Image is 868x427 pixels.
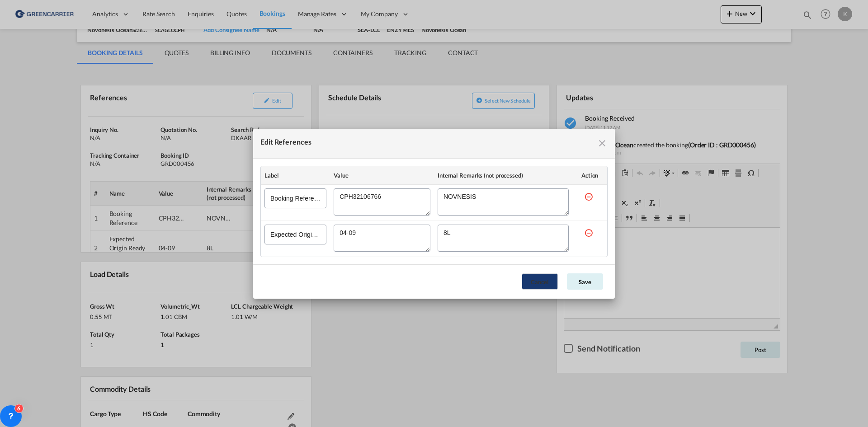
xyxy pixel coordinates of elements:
[264,225,326,244] input: Expected Origin Ready Date
[9,9,207,19] body: Editor, editor6
[253,129,615,299] md-dialog: Edit References
[434,166,572,185] th: Internal Remarks (not processed)
[597,138,608,149] md-icon: icon-close fg-AAA8AD cursor
[260,136,311,151] div: Edit References
[572,166,607,185] th: Action
[584,192,593,201] md-icon: icon-minus-circle-outline red-400-fg s20 cursor mr-5
[261,166,330,185] th: Label
[330,166,434,185] th: Value
[522,273,558,290] button: Cancel
[584,228,593,237] md-icon: icon-minus-circle-outline red-400-fg s20 cursor mr-5
[264,188,326,208] input: Booking Reference
[567,273,603,290] button: Save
